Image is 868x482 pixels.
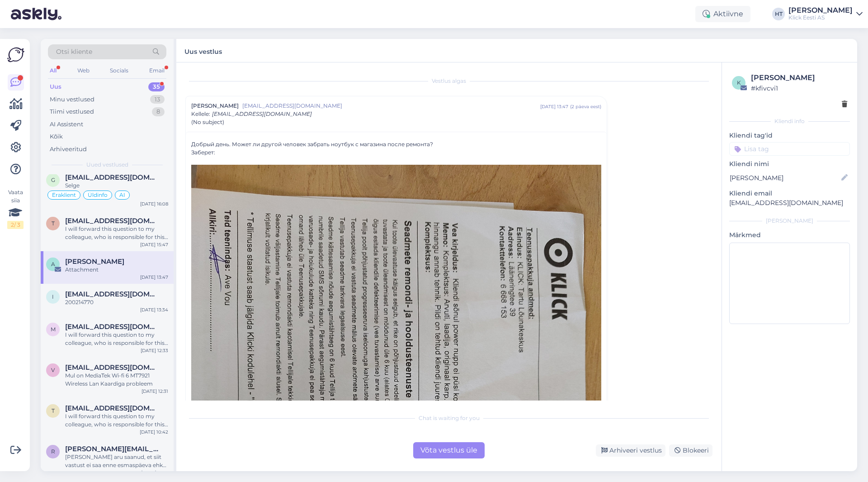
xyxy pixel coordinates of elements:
[50,132,63,141] div: Kõik
[184,44,222,57] label: Uus vestlus
[65,445,159,453] span: rudolf.pae@gmail.com
[729,117,850,125] div: Kliendi info
[729,217,850,225] div: [PERSON_NAME]
[152,107,165,116] div: 8
[788,7,853,14] div: [PERSON_NAME]
[52,220,55,227] span: t
[212,110,312,117] span: [EMAIL_ADDRESS][DOMAIN_NAME]
[65,453,168,469] div: [PERSON_NAME] aru saanud, et siit vastust ei saa enne esmaspäeva ehk abi pole [PERSON_NAME]
[147,65,166,76] div: Email
[50,95,94,104] div: Minu vestlused
[730,173,840,183] input: Lisa nimi
[729,189,850,198] p: Kliendi email
[150,95,165,104] div: 13
[51,448,55,455] span: r
[65,323,159,331] span: margus@kuldvillak.ee
[65,412,168,429] div: I will forward this question to my colleague, who is responsible for this. The reply will be here...
[65,266,168,274] div: Attachment
[65,298,168,306] div: 200214770
[191,110,210,117] span: Kellele :
[65,290,159,298] span: isabelveelma23@gmail.com
[142,388,168,395] div: [DATE] 12:31
[51,261,55,267] span: A
[729,142,850,156] input: Lisa tag
[50,145,87,154] div: Arhiveeritud
[140,306,168,313] div: [DATE] 13:34
[52,293,54,300] span: i
[65,331,168,347] div: I will forward this question to my colleague, who is responsible for this. The reply will be here...
[729,131,850,140] p: Kliendi tag'id
[65,404,159,412] span: tigasoom@gmail.com
[52,192,76,198] span: Eraklient
[185,414,712,422] div: Chat is waiting for you
[788,14,853,21] div: Klick Eesti AS
[596,444,665,457] div: Arhiveeri vestlus
[65,173,159,181] span: getrud.raudsepp@mail.ee
[75,65,91,76] div: Web
[772,8,785,20] div: HT
[669,444,712,457] div: Blokeeri
[140,200,168,207] div: [DATE] 16:08
[570,103,601,110] div: ( 2 päeva eest )
[191,148,601,157] div: Заберет:
[50,107,94,116] div: Tiimi vestlused
[140,241,168,248] div: [DATE] 15:47
[788,7,863,21] a: [PERSON_NAME]Klick Eesti AS
[540,103,568,110] div: [DATE] 13:47
[695,6,750,22] div: Aktiivne
[141,469,168,476] div: [DATE] 10:21
[65,225,168,241] div: I will forward this question to my colleague, who is responsible for this. The reply will be here...
[52,407,55,414] span: t
[191,102,239,110] span: [PERSON_NAME]
[88,192,108,198] span: Üldinfo
[7,221,24,229] div: 2 / 3
[65,258,124,266] span: Anna Khonko
[737,79,741,86] span: k
[56,47,92,57] span: Otsi kliente
[65,363,159,372] span: veikovaher09@gmail.com
[50,82,61,91] div: Uus
[51,367,55,373] span: v
[729,159,850,169] p: Kliendi nimi
[65,181,168,190] div: Selge
[119,192,125,198] span: AI
[51,177,55,183] span: g
[108,65,130,76] div: Socials
[413,442,485,458] div: Võta vestlus üle
[729,198,850,208] p: [EMAIL_ADDRESS][DOMAIN_NAME]
[65,217,159,225] span: targo.trepp1@gmail.com
[65,372,168,388] div: Mul on MediaTek Wi-fi 6 MT7921 Wireless Lan Kaardiga probleem
[7,46,24,63] img: Askly Logo
[185,77,712,85] div: Vestlus algas
[751,83,847,93] div: # kfivcvi1
[140,274,168,281] div: [DATE] 13:47
[50,120,83,129] div: AI Assistent
[140,429,168,435] div: [DATE] 10:42
[48,65,58,76] div: All
[148,82,165,91] div: 35
[7,188,24,229] div: Vaata siia
[751,72,847,83] div: [PERSON_NAME]
[51,326,56,333] span: m
[729,230,850,240] p: Märkmed
[86,161,128,169] span: Uued vestlused
[141,347,168,354] div: [DATE] 12:33
[242,102,540,110] span: [EMAIL_ADDRESS][DOMAIN_NAME]
[191,118,224,126] span: (No subject)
